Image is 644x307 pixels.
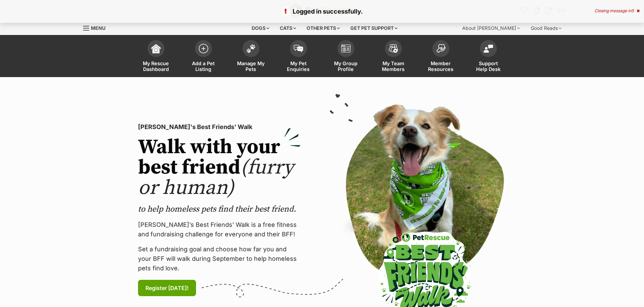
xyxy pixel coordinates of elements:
[378,60,409,72] span: My Team Members
[436,44,446,53] img: member-resources-icon-8e73f808a243e03378d46382f2149f9095a855e16c252ad45f914b54edf8863c.svg
[141,60,171,72] span: My Rescue Dashboard
[294,45,303,52] img: pet-enquiries-icon-7e3ad2cf08bfb03b45e93fb7055b45f3efa6380592205ae92323e6603595dc1f.svg
[341,44,351,53] img: group-profile-icon-3fa3cf56718a62981997c0bc7e787c4b2cf8bcc04b72c1350f741eb67cf2f40e.svg
[180,37,227,77] a: Add a Pet Listing
[473,60,504,72] span: Support Help Desk
[236,60,266,72] span: Manage My Pets
[138,155,294,201] span: (furry or human)
[138,245,301,273] p: Set a fundraising goal and choose how far you and your BFF will walk during September to help hom...
[188,60,219,72] span: Add a Pet Listing
[465,37,512,77] a: Support Help Desk
[302,21,345,35] div: Other pets
[426,60,456,72] span: Member Resources
[151,44,161,53] img: dashboard-icon-eb2f2d2d3e046f16d808141f083e7271f6b2e854fb5c12c21221c1fb7104beca.svg
[484,44,493,53] img: help-desk-icon-fdf02630f3aa405de69fd3d07c3f3aa587a6932b1a1747fa1d2bba05be0121f9.svg
[389,44,398,53] img: team-members-icon-5396bd8760b3fe7c0b43da4ab00e1e3bb1a5d9ba89233759b79545d2d3fc5d0d.svg
[457,21,525,35] div: About [PERSON_NAME]
[283,60,314,72] span: My Pet Enquiries
[247,21,274,35] div: Dogs
[138,280,196,296] a: Register [DATE]!
[417,37,465,77] a: Member Resources
[138,220,301,239] p: [PERSON_NAME]’s Best Friends' Walk is a free fitness and fundraising challenge for everyone and t...
[83,21,110,34] a: Menu
[138,122,301,132] p: [PERSON_NAME]'s Best Friends' Walk
[526,21,566,35] div: Good Reads
[370,37,417,77] a: My Team Members
[138,137,301,198] h2: Walk with your best friend
[138,204,301,215] p: to help homeless pets find their best friend.
[275,21,301,35] div: Cats
[346,21,402,35] div: Get pet support
[227,37,275,77] a: Manage My Pets
[322,37,370,77] a: My Group Profile
[91,25,105,31] span: Menu
[132,37,180,77] a: My Rescue Dashboard
[199,44,208,53] img: add-pet-listing-icon-0afa8454b4691262ce3f59096e99ab1cd57d4a30225e0717b998d2c9b9846f56.svg
[145,284,189,292] span: Register [DATE]!
[275,37,322,77] a: My Pet Enquiries
[331,60,361,72] span: My Group Profile
[246,44,256,53] img: manage-my-pets-icon-02211641906a0b7f246fdf0571729dbe1e7629f14944591b6c1af311fb30b64b.svg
